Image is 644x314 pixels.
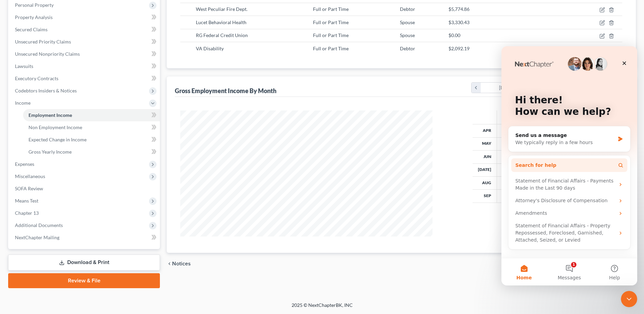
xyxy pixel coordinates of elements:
span: $0.00 [448,32,460,38]
a: Unsecured Nonpriority Claims [10,48,160,60]
div: [DATE] [481,83,533,93]
span: Chapter 13 [15,210,39,216]
a: Download & Print [8,255,160,271]
a: Non Employment Income [23,121,160,134]
span: Property Analysis [15,14,53,20]
span: RG Federal Credit Union [196,32,248,38]
th: [DATE] [473,163,497,176]
span: Income [15,100,31,106]
span: Expenses [15,161,34,167]
span: NextChapter Mailing [15,234,59,240]
span: Secured Claims [15,27,48,32]
a: Expected Change in Income [23,134,160,146]
span: Debtor [400,6,415,12]
a: Gross Yearly Income [23,146,160,158]
i: chevron_left [167,261,172,266]
span: $5,774.86 [448,6,470,12]
a: Unsecured Priority Claims [10,36,160,48]
span: Full or Part Time [313,46,349,51]
span: Full or Part Time [313,6,349,12]
a: NextChapter Mailing [10,231,160,244]
th: May [473,137,497,150]
span: $2,092.19 [448,46,470,51]
span: Non Employment Income [29,124,82,130]
div: Gross Employment Income By Month [175,87,276,95]
span: VA Disability [196,46,224,51]
span: Full or Part Time [313,32,349,38]
span: Means Test [15,198,38,204]
span: Codebtors Insiders & Notices [15,88,77,93]
span: Miscellaneous [15,173,45,179]
span: Unsecured Nonpriority Claims [15,51,80,57]
a: Employment Income [23,109,160,121]
span: Personal Property [15,2,54,8]
span: Unsecured Priority Claims [15,39,71,45]
th: Aug [473,177,497,190]
iframe: Intercom live chat [621,291,637,307]
th: Sep [473,190,497,203]
span: Executory Contracts [15,75,58,81]
a: Review & File [8,273,160,288]
th: Debtor [497,110,529,124]
span: Full or Part Time [313,19,349,25]
a: Property Analysis [10,11,160,23]
span: Lucet Behavioral Health [196,19,246,25]
span: Spouse [400,19,415,25]
span: Debtor [400,46,415,51]
a: Secured Claims [10,23,160,36]
a: Executory Contracts [10,72,160,85]
span: Employment Income [29,112,72,118]
th: Jun [473,151,497,163]
span: Additional Documents [15,222,63,228]
button: chevron_left Notices [167,261,191,266]
iframe: Intercom live chat [501,46,637,285]
span: Gross Yearly Income [29,149,72,155]
a: Lawsuits [10,60,160,72]
i: chevron_left [472,83,481,93]
div: 2025 © NextChapterBK, INC [129,302,516,314]
a: SOFA Review [10,182,160,195]
span: SOFA Review [15,186,43,191]
th: Apr [473,124,497,137]
span: Notices [172,261,191,266]
span: $3,330.43 [448,19,470,25]
span: Expected Change in Income [29,137,87,142]
span: Spouse [400,32,415,38]
span: Lawsuits [15,63,33,69]
span: West Peculiar Fire Dept. [196,6,247,12]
